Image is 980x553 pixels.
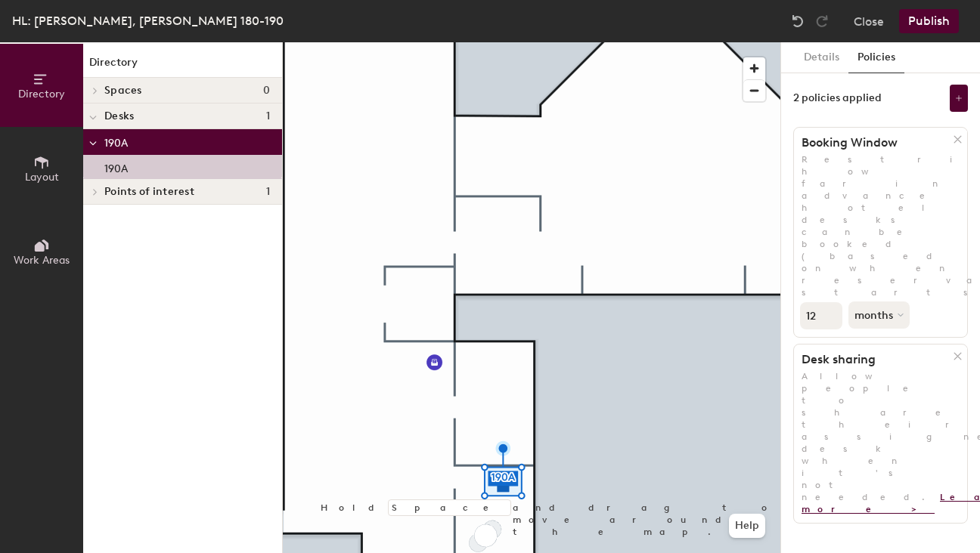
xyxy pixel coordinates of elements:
button: Policies [848,42,904,73]
img: Redo [814,14,830,29]
button: Publish [899,9,959,33]
span: Directory [18,88,65,100]
h1: Desk sharing [794,352,954,367]
span: 1 [266,186,270,198]
span: 0 [263,85,270,97]
button: months [848,301,910,329]
span: 190A [104,137,128,150]
button: Close [854,9,884,33]
span: Desks [104,110,134,122]
span: 1 [266,110,270,122]
span: Work Areas [14,254,70,267]
span: Spaces [104,85,142,97]
img: Undo [790,14,805,29]
span: Layout [25,171,59,184]
div: HL: [PERSON_NAME], [PERSON_NAME] 180-190 [12,11,284,30]
button: Details [795,42,848,73]
button: Help [729,514,765,538]
div: 2 policies applied [793,92,882,104]
p: 190A [104,158,128,175]
span: Points of interest [104,186,194,198]
h1: Booking Window [794,135,954,150]
h1: Directory [83,54,282,78]
p: Restrict how far in advance hotel desks can be booked (based on when reservation starts). [794,153,967,298]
